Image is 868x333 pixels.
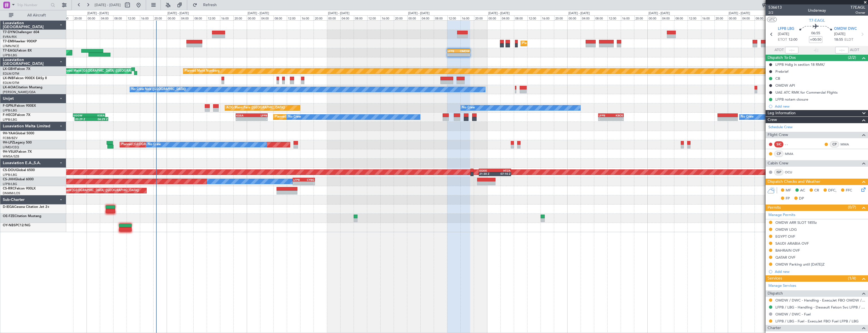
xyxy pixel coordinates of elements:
div: HTZA [495,169,511,172]
span: Refresh [198,3,222,7]
div: 20:29 Z [75,117,91,121]
span: 9H-VSLK [3,150,16,154]
a: 9H-YAAGlobal 5000 [3,132,34,135]
div: Planned [GEOGRAPHIC_DATA] ([GEOGRAPHIC_DATA]) [121,140,200,149]
div: KBOS [611,114,623,117]
div: EGGW [73,114,89,117]
div: 16:00 [461,15,474,20]
div: 04:00 [501,15,514,20]
a: LFMN/NCE [3,44,19,48]
a: F-HECDFalcon 7X [3,113,30,117]
div: 00:00 [407,15,421,20]
span: CS-JHH [3,178,15,181]
a: CS-RRCFalcon 900LX [3,187,36,190]
div: ISP [774,169,783,175]
div: Planned Maint Nurnberg [185,67,220,75]
span: All Aircraft [14,13,59,17]
div: LFPB [599,114,611,117]
div: 20:00 [634,15,648,20]
a: LX-INBFalcon 900EX EASy II [3,77,47,80]
div: [DATE] - [DATE] [408,11,430,16]
a: LX-GBHFalcon 7X [3,67,30,71]
span: FP [786,196,790,201]
div: 20:00 [233,15,247,20]
a: LFMD/CEQ [3,145,19,149]
div: - - [785,142,797,147]
span: Dispatch Checks and Weather [768,179,820,185]
div: [DATE] - [DATE] [248,11,269,16]
div: - [304,182,314,185]
div: [DATE] - [DATE] [648,11,670,16]
a: Schedule Crew [768,125,793,130]
span: Permits [768,205,781,211]
a: WMSA/SZB [3,154,19,159]
div: LFPB [252,114,267,117]
div: 12:00 [608,15,621,20]
div: [DATE] - [DATE] [488,11,510,16]
a: CS-JHHGlobal 6000 [3,178,34,181]
div: 16:00 [300,15,314,20]
span: Owner [850,10,865,15]
div: 04:00 [260,15,273,20]
div: OMDW LDG [775,227,797,232]
a: T7-EMIHawker 900XP [3,40,37,43]
a: LX-AOACitation Mustang [3,86,43,89]
div: 12:00 [688,15,701,20]
span: LX-AOA [3,86,16,89]
div: KSEA [89,114,105,117]
div: 08:00 [273,15,287,20]
div: 04:00 [741,15,754,20]
div: LFPB notam closure [775,97,808,102]
div: KSEA [236,114,251,117]
div: OMDW API [775,83,795,88]
a: OMDW / DWC - Fuel [775,312,811,317]
span: OMDW DWC [834,26,857,32]
div: 04:00 [100,15,113,20]
div: 08:00 [594,15,608,20]
span: F-GPNJ [3,104,15,108]
a: LFPB / LBG - Fuel - ExecuJet FBO Fuel LFPB / LBG [775,319,859,324]
div: CP [774,151,783,157]
div: 00:00 [648,15,661,20]
div: 16:00 [220,15,233,20]
div: - [252,117,267,121]
div: 16:00 [381,15,394,20]
div: 04:00 [421,15,434,20]
a: DNMM/LOS [3,191,20,195]
div: 16:00 [621,15,634,20]
a: OCU [785,170,797,175]
div: No Crew Nice ([GEOGRAPHIC_DATA]) [131,85,186,94]
div: 00:00 [167,15,180,20]
div: No Crew [288,113,301,121]
a: F-GPNJFalcon 900EX [3,104,36,108]
button: Refresh [190,1,223,9]
span: 9H-LPZ [3,141,14,144]
button: UTC [767,17,777,22]
span: Crew [768,117,777,123]
div: 21:30 Z [479,172,495,175]
span: 2/2 [768,10,782,15]
span: 536613 [768,4,782,10]
div: 20:00 [73,15,87,20]
a: LFPB / LBG - Handling - Dassault Falcon Svc LFPB / LBG [775,305,865,310]
span: ETOT [778,37,787,43]
span: 9H-YAA [3,132,15,135]
div: - [293,182,304,185]
div: 04:00 [341,15,354,20]
span: DFC, [828,188,837,193]
span: [DATE] [834,31,845,37]
a: [PERSON_NAME]/QSA [3,90,36,94]
span: 18:55 [834,37,843,43]
div: 08:00 [354,15,367,20]
div: LFPB [448,49,459,53]
a: LFPB/LBG [3,118,17,122]
span: Cabin Crew [768,160,788,167]
span: Flight Crew [768,132,788,138]
div: Prebrief [775,69,788,74]
span: ELDT [844,37,853,43]
div: CB [775,76,780,81]
div: 08:00 [674,15,688,20]
span: Dispatch [768,290,783,297]
span: Charter [768,325,781,331]
div: 08:00 [113,15,127,20]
